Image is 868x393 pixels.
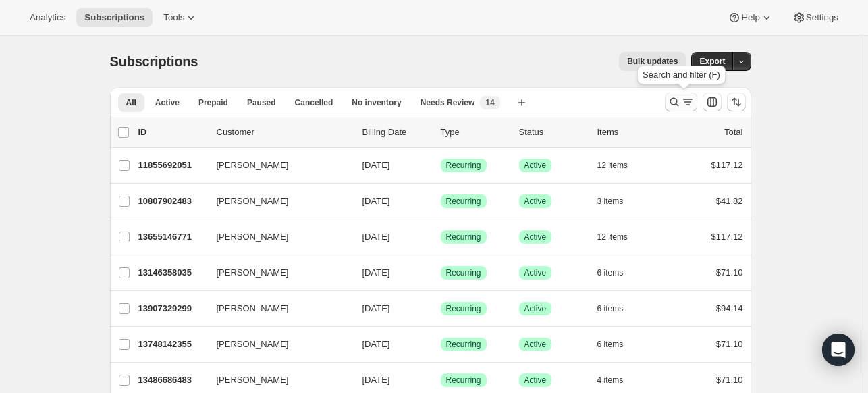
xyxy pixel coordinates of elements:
button: 6 items [597,335,639,354]
p: 13907329299 [138,302,206,315]
span: Help [741,12,759,23]
p: Total [724,126,742,139]
span: $71.10 [716,339,743,349]
button: Subscriptions [76,8,153,27]
span: Active [155,97,180,108]
span: [DATE] [362,160,390,170]
button: 3 items [597,192,639,211]
button: Sort the results [727,93,746,111]
span: Paused [247,97,276,108]
p: Customer [217,126,352,139]
div: 13655146771[PERSON_NAME][DATE]SuccessRecurringSuccessActive12 items$117.12 [138,228,743,246]
span: 12 items [597,160,628,171]
span: Prepaid [198,97,228,108]
span: [PERSON_NAME] [217,230,289,244]
span: Export [699,56,725,67]
span: $71.10 [716,375,743,385]
button: [PERSON_NAME] [209,369,344,391]
span: Active [524,375,547,386]
p: 11855692051 [138,159,206,172]
span: Active [524,196,547,207]
button: Customize table column order and visibility [703,93,722,111]
button: 12 items [597,156,643,175]
div: Type [441,126,508,139]
button: [PERSON_NAME] [209,155,344,176]
span: All [126,97,136,108]
button: Bulk updates [619,52,686,71]
button: [PERSON_NAME] [209,190,344,212]
p: 13748142355 [138,338,206,351]
div: 13486686483[PERSON_NAME][DATE]SuccessRecurringSuccessActive4 items$71.10 [138,371,743,390]
p: 13486686483 [138,373,206,387]
span: 6 items [597,303,624,314]
span: [PERSON_NAME] [217,159,289,172]
span: Recurring [446,339,481,350]
span: [DATE] [362,232,390,242]
div: Items [597,126,665,139]
span: Needs Review [421,97,475,108]
button: 6 items [597,299,639,318]
span: [DATE] [362,303,390,313]
span: Active [524,232,547,242]
span: [PERSON_NAME] [217,338,289,351]
span: Recurring [446,375,481,386]
button: [PERSON_NAME] [209,334,344,355]
span: Active [524,160,547,171]
span: Subscriptions [84,12,144,23]
div: IDCustomerBilling DateTypeStatusItemsTotal [138,126,743,139]
div: 11855692051[PERSON_NAME][DATE]SuccessRecurringSuccessActive12 items$117.12 [138,156,743,175]
span: Bulk updates [627,56,678,67]
button: [PERSON_NAME] [209,262,344,284]
span: Cancelled [295,97,333,108]
span: 6 items [597,267,624,278]
span: [DATE] [362,196,390,206]
div: 13907329299[PERSON_NAME][DATE]SuccessRecurringSuccessActive6 items$94.14 [138,299,743,318]
button: [PERSON_NAME] [209,226,344,248]
span: Settings [806,12,838,23]
p: ID [138,126,206,139]
button: [PERSON_NAME] [209,298,344,319]
span: $41.82 [716,196,743,206]
span: [DATE] [362,267,390,278]
span: [DATE] [362,339,390,349]
span: Active [524,303,547,314]
button: 12 items [597,228,643,246]
span: 6 items [597,339,624,350]
span: Analytics [30,12,65,23]
button: Analytics [22,8,74,27]
button: Export [691,52,733,71]
span: 3 items [597,196,624,207]
button: 4 items [597,371,639,390]
span: Active [524,339,547,350]
span: $94.14 [716,303,743,313]
span: $71.10 [716,267,743,278]
span: 4 items [597,375,624,386]
span: $117.12 [711,232,743,242]
span: [PERSON_NAME] [217,302,289,315]
button: Create new view [511,93,533,112]
button: Settings [784,8,846,27]
span: 14 [485,97,494,108]
div: 13146358035[PERSON_NAME][DATE]SuccessRecurringSuccessActive6 items$71.10 [138,263,743,282]
span: [PERSON_NAME] [217,266,289,280]
button: 6 items [597,263,639,282]
p: Billing Date [362,126,430,139]
button: Tools [155,8,206,27]
span: Recurring [446,160,481,171]
span: [PERSON_NAME] [217,194,289,208]
div: 13748142355[PERSON_NAME][DATE]SuccessRecurringSuccessActive6 items$71.10 [138,335,743,354]
span: Tools [163,12,184,23]
span: $117.12 [711,160,743,170]
span: [PERSON_NAME] [217,373,289,387]
p: 13655146771 [138,230,206,244]
span: No inventory [352,97,401,108]
span: [DATE] [362,375,390,385]
span: Recurring [446,303,481,314]
span: Subscriptions [110,54,198,69]
span: Recurring [446,232,481,242]
span: Recurring [446,196,481,207]
span: Recurring [446,267,481,278]
span: 12 items [597,232,628,242]
button: Help [720,8,781,27]
div: Open Intercom Messenger [822,334,855,366]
